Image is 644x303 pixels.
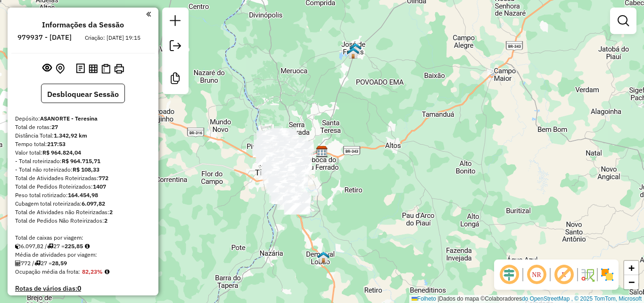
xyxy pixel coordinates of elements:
[54,132,87,139] font: 1.342,92 km
[614,11,633,30] a: Filtros de exibição
[15,166,73,173] font: - Total não roteirizado:
[522,295,642,302] a: do OpenStreetMap , © 2025 TomTom, Microsoft
[109,208,113,216] font: 2
[15,149,42,156] font: Valor total:
[85,243,90,249] i: Meta Caixas/viagem: 1,00 Diferença: 224,85
[112,62,126,76] button: Imprimir Rotas
[485,295,522,302] font: Colaboradores
[41,260,52,267] font: 27 =
[53,242,65,250] font: 27 =
[52,260,67,267] font: 28,59
[146,9,151,19] a: Clique aqui para minimizar o painel
[15,123,51,130] font: Total de rotas:
[553,263,575,286] span: Exibir rótulo
[85,34,140,41] font: Criação: [DATE] 19:15
[166,11,185,33] a: Nova sessão e pesquisa
[15,251,97,258] font: Média de atividades por viagem:
[349,43,362,55] img: José Freitas
[15,174,99,182] font: Total de Atividades Roteirizadas:
[21,242,47,250] font: 6.097,82 /
[68,191,98,199] font: 164.454,98
[166,69,185,90] a: Criar modelo
[40,115,98,122] font: ASANORTE - Teresina
[15,260,21,266] i: Total de Atividades
[73,166,99,173] font: R$ 108,33
[41,61,54,76] button: Exibir sessão original
[21,260,34,267] font: 772 /
[15,115,40,122] font: Depósito:
[104,217,107,224] font: 2
[15,284,77,293] font: Rotas de vários dias:
[525,263,548,286] span: Ocultar NR
[498,263,520,286] span: Deslocamento ocular
[51,123,58,130] font: 27
[289,143,313,152] div: Atividade não roteirizada - MARIA GOMES DO NASCI
[65,242,83,250] font: 225,85
[15,200,82,207] font: Cubagem total roteirizada:
[438,295,439,302] font: |
[15,132,54,139] font: Distância Total:
[47,89,119,99] font: Desbloquear Sessão
[99,62,112,76] button: Visualizar Romaneio
[77,284,81,293] font: 0
[105,269,109,275] em: Média calculada utilizando a maior ocupação (%Peso ou%Cubagem) de cada rota da sessão. Rotas cros...
[15,157,62,164] font: - Total roteirizado:
[15,140,47,147] font: Tempo total:
[15,217,104,224] font: Total de Pedidos Não Roteirizados:
[15,234,83,241] font: Total de caixas por viagem:
[600,267,615,282] img: Exibir/Ocultar setores
[82,268,103,275] font: 82,23%
[54,61,66,76] button: Centralizar mapa no depósito ou ponto de apoio
[17,33,72,42] font: 979937 - [DATE]
[99,174,108,182] font: 772
[47,243,53,249] i: Total de rotas
[347,47,359,59] img: JOSÉ DE FREITAS
[580,267,595,282] img: Fluxo de ruas
[42,149,81,156] font: R$ 964.824,04
[15,268,80,275] font: Ocupação média da frota:
[316,146,328,158] img: ASANORTE - Teresina
[624,275,638,289] a: Diminuir o zoom
[417,295,436,302] font: Folheto
[15,243,21,249] i: Cubagem total roteirizada
[34,260,41,266] i: Total de rotas
[439,295,485,302] font: Dados do mapa ©
[87,62,99,75] button: Visualizar relatório de Roteirização
[15,183,93,190] font: Total de Pedidos Roteirizados:
[166,36,185,58] a: Exportar sessão
[624,261,638,275] a: Ampliar
[15,208,109,216] font: Total de Atividades não Roteirizadas:
[47,140,66,147] font: 217:53
[42,20,124,29] font: Informações da Sessão
[93,183,106,190] font: 1407
[41,84,125,103] button: Desbloquear Sessão
[628,276,635,288] font: −
[628,262,635,274] font: +
[317,251,330,263] img: DEMERVAL LOBÃO
[412,295,436,302] a: Folheto
[82,200,105,207] font: 6.097,82
[62,157,100,164] font: R$ 964.715,71
[74,61,87,76] button: Logs de desbloqueio de sessão
[15,191,68,199] font: Peso total rotirizado:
